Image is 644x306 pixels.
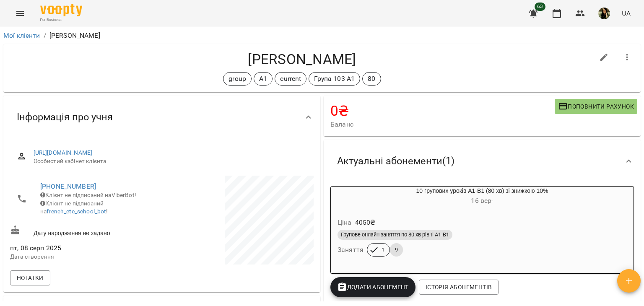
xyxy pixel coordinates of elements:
[47,208,106,215] a: french_etc_school_bot
[331,187,634,207] div: 10 групових уроків А1-В1 (80 хв) зі знижкою 10%
[259,74,267,84] p: A1
[377,246,390,254] span: 1
[3,96,320,139] div: Інформація про учня
[10,270,50,285] button: Нотатки
[275,72,306,86] div: current
[362,72,381,86] div: 80
[44,31,46,41] li: /
[338,217,352,228] h6: Ціна
[558,101,634,112] span: Поповнити рахунок
[618,5,634,21] button: UA
[338,244,364,256] h6: Заняття
[3,31,40,39] a: Мої клієнти
[8,223,162,239] div: Дату народження не задано
[598,8,610,19] img: 5ccaf96a72ceb4fb7565109469418b56.jpg
[10,51,594,68] h4: [PERSON_NAME]
[40,182,96,190] a: [PHONE_NUMBER]
[368,74,375,84] p: 80
[622,9,631,18] span: UA
[40,17,82,23] span: For Business
[229,74,246,84] p: group
[10,253,160,261] p: Дата створення
[280,74,301,84] p: current
[34,149,93,156] a: [URL][DOMAIN_NAME]
[40,4,82,16] img: Voopty Logo
[330,277,415,297] button: Додати Абонемент
[419,280,499,295] button: Історія абонементів
[355,218,376,228] p: 4050 ₴
[535,3,545,11] span: 63
[10,3,30,23] button: Menu
[254,72,273,86] div: A1
[314,74,355,84] p: Група 103 А1
[471,197,493,205] span: 16 вер -
[223,72,252,86] div: group
[330,119,555,130] span: Баланс
[17,111,113,124] span: Інформація про учня
[324,140,641,183] div: Актуальні абонементи(1)
[3,31,641,41] nav: breadcrumb
[337,282,409,292] span: Додати Абонемент
[309,72,360,86] div: Група 103 А1
[34,157,307,166] span: Особистий кабінет клієнта
[390,246,403,254] span: 9
[338,231,452,239] span: Групове онлайн заняття по 80 хв рівні А1-В1
[330,102,555,119] h4: 0 ₴
[10,243,160,253] span: пт, 08 серп 2025
[40,192,136,198] span: Клієнт не підписаний на ViberBot!
[331,187,634,267] button: 10 групових уроків А1-В1 (80 хв) зі знижкою 10%16 вер- Ціна4050₴Групове онлайн заняття по 80 хв р...
[40,200,108,215] span: Клієнт не підписаний на !
[49,31,100,41] p: [PERSON_NAME]
[426,282,492,292] span: Історія абонементів
[17,273,44,283] span: Нотатки
[337,155,454,168] span: Актуальні абонементи ( 1 )
[555,99,637,114] button: Поповнити рахунок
